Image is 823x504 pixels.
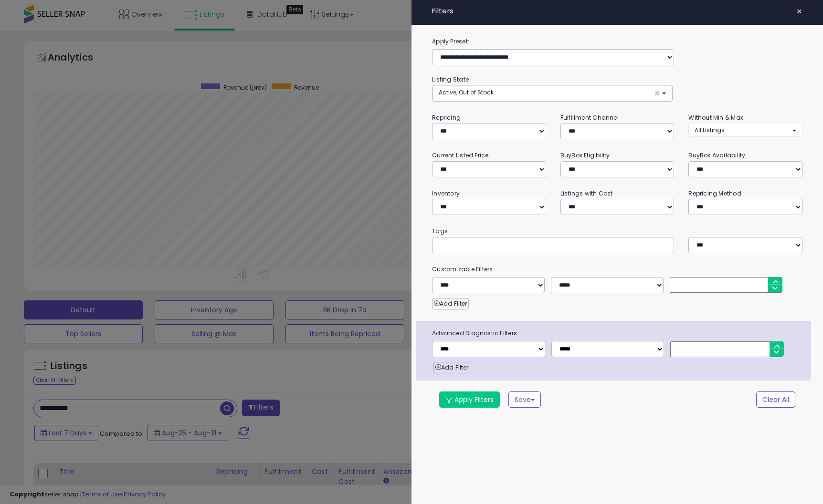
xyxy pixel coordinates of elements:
[432,75,469,83] small: Listing State
[433,85,672,101] button: Active, Out of Stock ×
[688,123,802,137] button: All Listings
[796,5,802,18] span: ×
[433,362,470,373] button: Add Filter
[508,391,541,408] button: Save
[695,126,725,134] span: All Listings
[439,391,500,408] button: Apply Filters
[432,298,469,309] button: Add Filter
[425,264,810,275] small: Customizable Filters
[425,36,810,47] label: Apply Preset:
[792,5,806,18] button: ×
[688,189,741,197] small: Repricing Method
[560,189,613,197] small: Listings with Cost
[439,88,494,96] span: Active, Out of Stock
[432,189,460,197] small: Inventory
[560,151,610,159] small: BuyBox Eligibility
[432,151,488,159] small: Current Listed Price
[688,113,743,122] small: Without Min & Max
[688,151,745,159] small: BuyBox Availability
[560,113,619,122] small: Fulfillment Channel
[654,88,660,98] span: ×
[425,328,811,339] span: Advanced Diagnostic Filters
[432,113,461,122] small: Repricing
[756,391,795,408] button: Clear All
[432,7,802,15] h4: Filters
[425,226,810,237] small: Tags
